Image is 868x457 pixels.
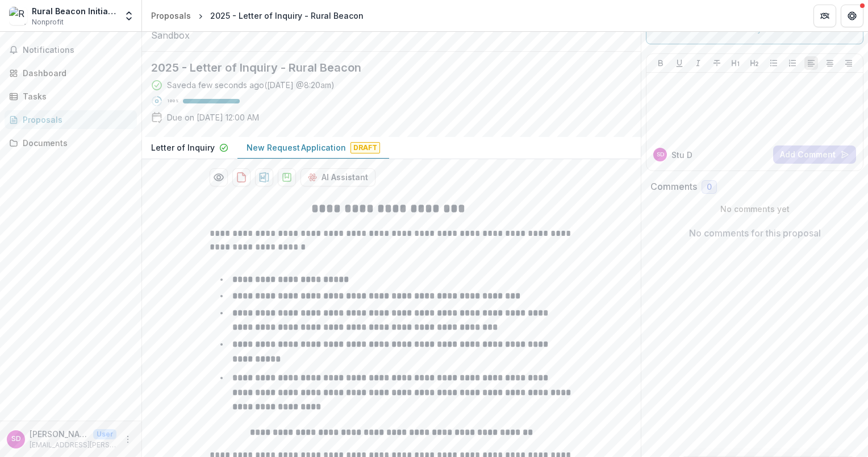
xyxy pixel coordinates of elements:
[23,137,128,149] div: Documents
[93,429,116,439] p: User
[151,61,614,74] h2: 2025 - Letter of Inquiry - Rural Beacon
[147,7,195,24] a: Proposals
[11,435,21,443] div: Stu Dalheim
[301,168,375,186] button: AI Assistant
[232,168,251,186] button: download-proposal
[151,142,215,153] p: Letter of Inquiry
[121,433,135,446] button: More
[32,17,64,27] span: Nonprofit
[773,146,856,164] button: Add Comment
[5,110,137,129] a: Proposals
[804,56,818,70] button: Align Left
[23,114,128,126] div: Proposals
[350,142,380,153] span: Draft
[247,142,346,153] p: New Request Application
[691,56,705,70] button: Italicize
[673,56,686,70] button: Underline
[842,56,856,70] button: Align Right
[210,168,228,186] button: Preview 72bb50c7-127a-4029-b18b-1b2dcf0f09f0-1.pdf
[167,111,259,123] p: Due on [DATE] 12:00 AM
[654,56,667,70] button: Bold
[657,152,664,157] div: Stu Dalheim
[23,45,132,55] span: Notifications
[30,440,116,450] p: [EMAIL_ADDRESS][PERSON_NAME][DOMAIN_NAME]
[255,168,273,186] button: download-proposal
[9,7,27,25] img: Rural Beacon Initiative
[786,56,799,70] button: Ordered List
[5,41,137,59] button: Notifications
[167,97,178,105] p: 100 %
[650,203,859,215] p: No comments yet
[121,5,137,27] button: Open entity switcher
[278,168,296,186] button: download-proposal
[210,10,364,22] div: 2025 - Letter of Inquiry - Rural Beacon
[167,79,335,91] div: Saved a few seconds ago ( [DATE] @ 8:20am )
[707,182,712,192] span: 0
[710,56,724,70] button: Strike
[729,56,742,70] button: Heading 1
[671,149,692,161] p: Stu D
[5,134,137,152] a: Documents
[650,181,697,192] h2: Comments
[813,5,836,27] button: Partners
[23,90,128,102] div: Tasks
[147,7,368,24] nav: breadcrumb
[748,56,761,70] button: Heading 2
[23,67,128,79] div: Dashboard
[823,56,837,70] button: Align Center
[689,226,821,240] p: No comments for this proposal
[30,428,89,440] p: [PERSON_NAME]
[151,10,191,22] div: Proposals
[767,56,781,70] button: Bullet List
[5,87,137,106] a: Tasks
[32,5,116,17] div: Rural Beacon Initiative
[5,64,137,82] a: Dashboard
[841,5,863,27] button: Get Help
